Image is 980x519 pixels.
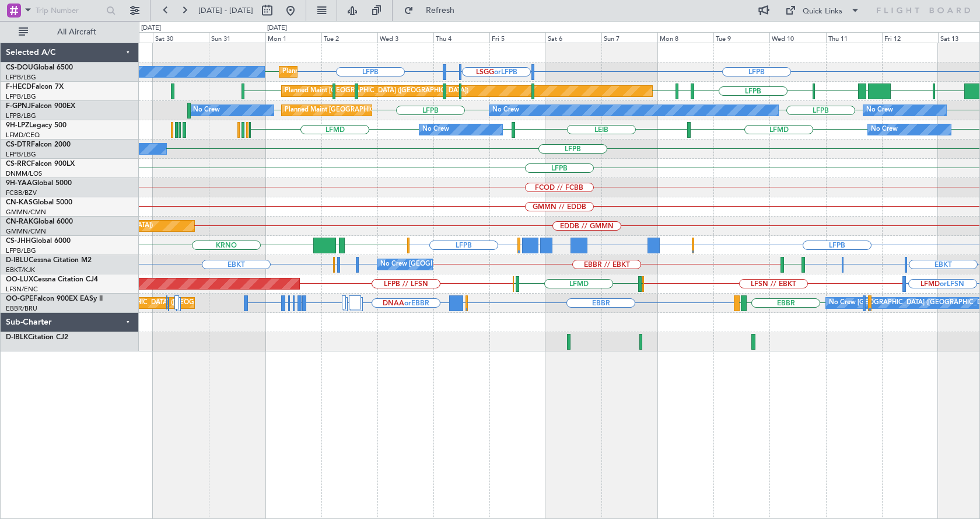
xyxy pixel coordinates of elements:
div: Planned Maint [GEOGRAPHIC_DATA] ([GEOGRAPHIC_DATA]) [285,82,468,100]
span: F-HECD [6,83,32,90]
div: No Crew [492,102,519,119]
a: CS-DOUGlobal 6500 [6,64,73,71]
div: Wed 10 [769,32,825,43]
div: Thu 4 [433,32,489,43]
div: Sat 30 [153,32,209,43]
span: All Aircraft [30,28,123,36]
div: Mon 8 [657,32,713,43]
div: No Crew [871,121,898,138]
span: Refresh [416,6,465,15]
a: CS-JHHGlobal 6000 [6,238,71,245]
div: Wed 3 [377,32,433,43]
span: OO-LUX [6,276,33,283]
span: 9H-YAA [6,180,32,187]
button: All Aircraft [13,23,127,41]
div: [DATE] [141,23,161,33]
a: CS-RRCFalcon 900LX [6,161,75,168]
span: [DATE] - [DATE] [198,5,253,16]
span: F-GPNJ [6,103,31,110]
div: No Crew [193,102,220,119]
div: Tue 9 [713,32,769,43]
div: Planned Maint [GEOGRAPHIC_DATA] ([GEOGRAPHIC_DATA]) [282,63,466,81]
div: Quick Links [803,6,842,18]
span: 9H-LPZ [6,122,29,129]
a: D-IBLUCessna Citation M2 [6,257,92,264]
div: Sun 31 [209,32,265,43]
div: Mon 1 [265,32,321,43]
div: Sun 7 [601,32,657,43]
a: EBKT/KJK [6,266,35,274]
div: Planned Maint [GEOGRAPHIC_DATA] ([GEOGRAPHIC_DATA] National) [58,294,269,312]
a: CN-KASGlobal 5000 [6,199,72,206]
div: [DATE] [267,23,287,33]
a: LFPB/LBG [6,112,36,120]
span: CN-KAS [6,199,33,206]
div: Planned Maint [GEOGRAPHIC_DATA] ([GEOGRAPHIC_DATA]) [285,102,468,119]
a: LFPB/LBG [6,150,36,159]
a: CN-RAKGlobal 6000 [6,218,73,225]
a: CS-DTRFalcon 2000 [6,141,71,148]
span: CS-DTR [6,141,31,148]
div: Fri 12 [882,32,938,43]
a: LFSN/ENC [6,285,38,294]
a: LFPB/LBG [6,73,36,82]
a: D-IBLKCitation CJ2 [6,334,68,341]
div: Thu 11 [826,32,882,43]
a: 9H-LPZLegacy 500 [6,122,66,129]
a: LFPB/LBG [6,92,36,101]
span: CS-RRC [6,161,31,168]
span: D-IBLU [6,257,29,264]
button: Quick Links [779,1,866,20]
div: Fri 5 [489,32,545,43]
a: GMMN/CMN [6,227,46,236]
a: F-GPNJFalcon 900EX [6,103,75,110]
div: Tue 2 [321,32,377,43]
div: No Crew [866,102,893,119]
span: CS-DOU [6,64,33,71]
a: OO-LUXCessna Citation CJ4 [6,276,98,283]
a: 9H-YAAGlobal 5000 [6,180,72,187]
span: CS-JHH [6,238,31,245]
div: Sat 6 [545,32,601,43]
a: LFPB/LBG [6,246,36,255]
div: No Crew [422,121,449,138]
button: Refresh [398,1,468,20]
span: D-IBLK [6,334,28,341]
div: No Crew [GEOGRAPHIC_DATA] ([GEOGRAPHIC_DATA] National) [380,256,576,273]
a: F-HECDFalcon 7X [6,83,64,90]
a: EBBR/BRU [6,304,37,313]
a: FCBB/BZV [6,189,37,197]
span: CN-RAK [6,218,33,225]
a: LFMD/CEQ [6,131,40,140]
span: OO-GPE [6,295,33,302]
a: DNMM/LOS [6,169,42,178]
a: OO-GPEFalcon 900EX EASy II [6,295,103,302]
input: Trip Number [36,2,103,19]
a: GMMN/CMN [6,208,46,217]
